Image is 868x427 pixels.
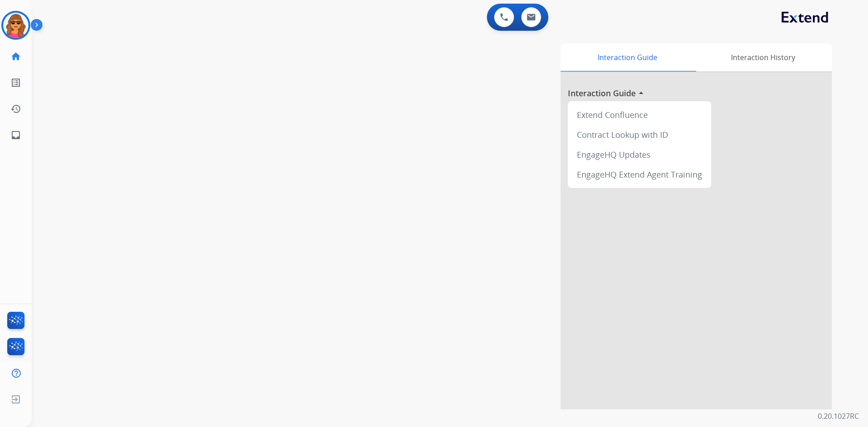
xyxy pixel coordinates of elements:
mat-icon: inbox [10,130,21,141]
mat-icon: list_alt [10,77,21,88]
mat-icon: home [10,51,21,62]
div: EngageHQ Extend Agent Training [571,164,708,184]
div: Extend Confluence [571,105,708,125]
div: EngageHQ Updates [571,145,708,164]
img: avatar [3,13,28,38]
div: Interaction History [694,43,832,71]
div: Interaction Guide [561,43,694,71]
div: Contract Lookup with ID [571,125,708,145]
p: 0.20.1027RC [818,411,859,422]
mat-icon: history [10,103,21,114]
